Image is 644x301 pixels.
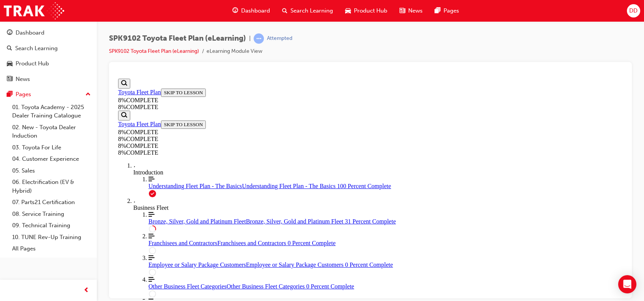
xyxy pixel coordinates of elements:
span: up-icon [85,90,91,100]
button: DD [627,4,640,17]
span: car-icon [7,60,13,67]
div: Open Intercom Messenger [618,275,636,293]
a: 06. Electrification (EV & Hybrid) [9,176,94,196]
div: Course Section for Introduction, with 1 Lessons [18,100,508,122]
div: Toggle Business Fleet Section [18,122,508,136]
a: Product Hub [3,57,94,71]
div: Product Hub [16,59,49,68]
div: Search Learning [15,44,58,53]
a: SPK9102 Toyota Fleet Plan (eLearning) [109,48,199,54]
span: Bronze, Silver, Gold and Platinum Fleet 31 Percent Complete [131,143,281,149]
a: pages-iconPages [429,3,465,19]
button: Show Search Bar [3,3,15,13]
div: Dashboard [16,29,44,37]
span: search-icon [282,6,287,16]
button: Show Search Bar [3,35,15,45]
a: car-iconProduct Hub [339,3,393,19]
span: Other Business Fleet Categories 0 Percent Complete [112,208,239,214]
a: Bronze, Silver, Gold and Platinum Fleet 31 Percent Complete [33,136,508,149]
a: Understanding Fleet Plan - The Basics 100 Percent Complete [33,100,508,114]
a: Other Business Fleet Categories 0 Percent Complete [33,201,508,214]
span: | [249,34,251,43]
div: Toggle Introduction Section [18,87,508,100]
span: pages-icon [7,91,13,98]
a: 05. Sales [9,165,94,177]
div: Course Section for Business Fleet , with 5 Lessons [18,136,508,244]
a: Toyota Fleet Plan [3,45,46,52]
a: 08. Service Training [9,208,94,220]
span: Understanding Fleet Plan - The Basics 100 Percent Complete [127,107,276,114]
a: Toyota Fleet Plan [3,13,46,20]
a: Search Learning [3,41,94,55]
span: News [408,6,423,15]
div: 8 % COMPLETE [3,28,508,35]
section: Course Information [3,3,508,35]
a: 07. Parts21 Certification [9,196,94,208]
li: eLearning Module View [207,47,262,56]
span: search-icon [7,45,12,52]
button: SKIP TO LESSON [46,45,91,53]
a: search-iconSearch Learning [276,3,339,19]
a: Dashboard [3,26,94,40]
button: Pages [3,87,94,101]
span: learningRecordVerb_ATTEMPT-icon [254,33,264,44]
span: guage-icon [232,6,238,16]
div: Attempted [267,35,292,42]
div: Business Fleet [18,129,508,136]
a: guage-iconDashboard [226,3,276,19]
div: 8 % COMPLETE [3,21,508,28]
span: Dashboard [241,6,270,15]
div: 8 % COMPLETE [3,53,102,60]
span: news-icon [7,76,13,83]
span: Product Hub [354,6,387,15]
a: Specialist Use Vehicles 0 Percent Complete [33,222,508,236]
a: 03. Toyota For Life [9,142,94,154]
span: Pages [444,6,459,15]
a: news-iconNews [393,3,429,19]
span: Employee or Salary Package Customers 0 Percent Complete [131,186,278,192]
a: 09. Technical Training [9,220,94,231]
div: 8 % COMPLETE [3,74,508,81]
span: guage-icon [7,30,13,36]
span: Understanding Fleet Plan - The Basics [33,107,127,114]
a: Employee or Salary Package Customers 0 Percent Complete [33,179,508,193]
span: DD [629,6,638,15]
div: Introduction [18,93,508,100]
span: pages-icon [435,6,440,16]
div: 8 % COMPLETE [3,67,508,74]
span: Franchisees and Contractors 0 Percent Complete [102,164,220,171]
div: 8 % COMPLETE [3,60,102,67]
span: news-icon [399,6,405,16]
span: Search Learning [290,6,333,15]
a: All Pages [9,243,94,255]
div: News [16,75,30,84]
a: 02. New - Toyota Dealer Induction [9,122,94,142]
a: Franchisees and Contractors 0 Percent Complete [33,157,508,171]
button: SKIP TO LESSON [46,13,91,21]
section: Course Information [3,35,102,67]
a: 04. Customer Experience [9,153,94,165]
span: Employee or Salary Package Customers [33,186,131,192]
span: Bronze, Silver, Gold and Platinum Fleet [33,143,131,149]
span: prev-icon [84,286,89,295]
a: News [3,72,94,86]
span: SPK9102 Toyota Fleet Plan (eLearning) [109,34,246,43]
span: Franchisees and Contractors [33,164,102,171]
a: 10. TUNE Rev-Up Training [9,231,94,243]
a: 01. Toyota Academy - 2025 Dealer Training Catalogue [9,101,94,122]
span: Other Business Fleet Categories [33,208,112,214]
img: Trak [4,2,64,19]
span: car-icon [345,6,351,16]
button: DashboardSearch LearningProduct HubNews [3,24,94,87]
div: Pages [16,90,31,99]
